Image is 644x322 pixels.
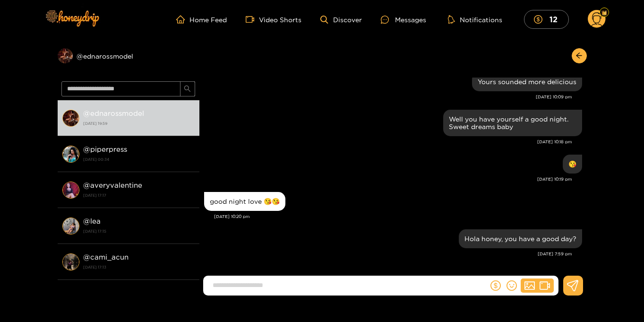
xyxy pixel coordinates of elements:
div: Aug. 19, 7:59 pm [459,229,582,248]
button: picturevideo-camera [521,278,554,293]
mark: 12 [548,14,559,24]
img: conversation [62,146,79,163]
img: Fan Level [601,10,607,16]
span: picture [524,280,535,291]
img: conversation [62,182,79,199]
button: arrow-left [572,48,587,63]
div: [DATE] 10:19 pm [204,176,572,183]
strong: @ piperpress [83,145,127,153]
button: Notifications [445,15,505,24]
strong: [DATE] 17:13 [83,263,195,271]
span: home [176,15,189,24]
div: @ednarossmodel [58,48,199,63]
div: 😘 [568,160,576,168]
span: dollar [490,280,501,291]
strong: [DATE] 17:15 [83,227,195,235]
div: Messages [381,14,426,25]
strong: @ cami_acun [83,253,129,261]
span: video-camera [540,280,550,291]
strong: [DATE] 19:59 [83,119,195,128]
a: Discover [320,16,361,24]
strong: @ lea [83,217,101,225]
div: Yours sounded more delicious [478,78,576,86]
div: Aug. 18, 10:09 pm [472,72,582,91]
span: smile [507,280,517,291]
span: video-camera [246,15,259,24]
div: [DATE] 7:59 pm [204,251,572,257]
div: Aug. 18, 10:19 pm [563,155,582,174]
span: dollar [534,15,547,24]
div: good night love 😘😘 [210,198,280,205]
div: [DATE] 10:09 pm [204,94,572,100]
img: conversation [62,253,79,270]
img: conversation [62,110,79,127]
strong: [DATE] 17:17 [83,191,195,200]
div: Well you have yourself a good night. Sweet dreams baby [449,115,576,131]
strong: @ averyvalentine [83,181,142,189]
span: arrow-left [575,52,583,60]
button: dollar [489,278,503,293]
a: Home Feed [176,15,227,24]
div: Aug. 18, 10:20 pm [204,192,285,211]
span: search [184,85,191,93]
a: Video Shorts [246,15,301,24]
strong: [DATE] 00:34 [83,155,195,164]
strong: @ ednarossmodel [83,109,144,117]
div: [DATE] 10:20 pm [214,213,582,220]
div: Aug. 18, 10:18 pm [443,110,582,136]
img: conversation [62,218,79,235]
button: search [180,81,195,96]
button: 12 [524,10,569,28]
div: [DATE] 10:18 pm [204,139,572,145]
div: Hola honey, you have a good day? [464,235,576,243]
